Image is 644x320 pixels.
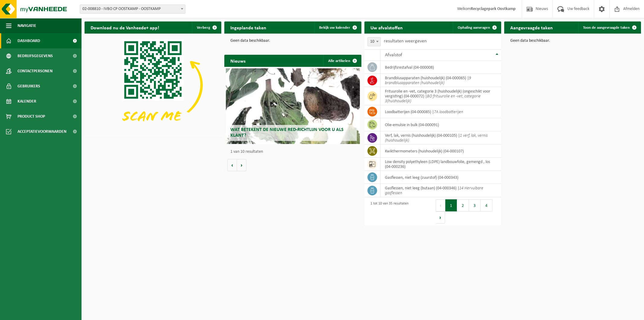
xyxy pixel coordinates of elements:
i: BO frituurolie en -vet, categorie 3(huishoudelijk) [385,94,481,103]
button: 3 [469,199,481,211]
p: 1 van 10 resultaten [230,150,358,154]
td: kwikthermometers (huishoudelijk) (04-000107) [380,145,501,158]
h2: Download nu de Vanheede+ app! [85,21,165,33]
h2: Ingeplande taken [224,21,272,33]
td: loodbatterijen (04-000085) | [380,105,501,118]
td: gasflessen, niet leeg (zuurstof) (04-000343) [380,171,501,184]
div: 1 tot 10 van 35 resultaten [367,199,409,224]
button: 1 [445,199,457,211]
button: Vorige [227,159,237,171]
span: 02-008810 - IVBO CP OOSTKAMP - OOSTKAMP [80,5,185,14]
span: Acceptatievoorwaarden [18,124,66,139]
i: 14 Hervulbare gasflessen [385,186,483,195]
span: Product Shop [18,109,45,124]
p: Geen data beschikbaar. [230,39,355,43]
span: Ophaling aanvragen [458,26,490,30]
i: 7A loodbatterijen [434,110,463,114]
h2: Nieuws [224,55,252,67]
h2: Uw afvalstoffen [364,21,409,33]
span: Bedrijfsgegevens [18,48,53,64]
td: verf, lak, vernis (huishoudelijk) (04-000105) | [380,131,501,145]
i: 1 verf, lak, vernis (huishoudelijk) [385,133,488,143]
button: Next [436,211,445,224]
button: Verberg [192,21,221,34]
button: Volgende [237,159,246,171]
button: 4 [481,199,492,211]
button: 2 [457,199,469,211]
td: low density polyethyleen (LDPE) landbouwfolie, gemengd , los (04-000236) [380,158,501,171]
span: Bekijk uw kalender [319,26,350,30]
p: Geen data beschikbaar. [510,39,635,43]
td: gasflessen, niet leeg (butaan) (04-000346) | [380,184,501,197]
span: Contactpersonen [18,64,53,79]
td: bedrijfsrestafval (04-000008) [380,61,501,74]
a: Bekijk uw kalender [314,21,361,34]
td: brandblusapparaten (huishoudelijk) (04-000065) | [380,74,501,87]
a: Toon de aangevraagde taken [578,21,640,34]
td: frituurolie en -vet, categorie 3 (huishoudelijk) (ongeschikt voor vergisting) (04-000072) | [380,87,501,105]
label: resultaten weergeven [384,39,427,44]
span: Gebruikers [18,79,40,94]
td: olie-emulsie in bulk (04-000091) [380,118,501,131]
h2: Aangevraagde taken [504,21,559,33]
strong: Recyclagepark Oostkamp [471,7,516,11]
span: Dashboard [18,33,40,48]
a: Ophaling aanvragen [453,21,501,34]
span: Navigatie [18,18,36,33]
a: Alle artikelen [323,55,361,67]
span: Wat betekent de nieuwe RED-richtlijn voor u als klant? [230,127,344,138]
span: Kalender [18,94,36,109]
i: 9 brandblusapparaten (huishoudelijk) [385,76,471,85]
span: Toon de aangevraagde taken [583,26,630,30]
span: Afvalstof [385,53,402,57]
img: Download de VHEPlus App [85,34,221,136]
span: 02-008810 - IVBO CP OOSTKAMP - OOSTKAMP [80,5,185,13]
a: Wat betekent de nieuwe RED-richtlijn voor u als klant? [226,68,360,144]
span: Verberg [197,26,210,30]
span: 10 [367,37,381,46]
button: Previous [436,199,445,211]
span: 10 [368,38,380,46]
